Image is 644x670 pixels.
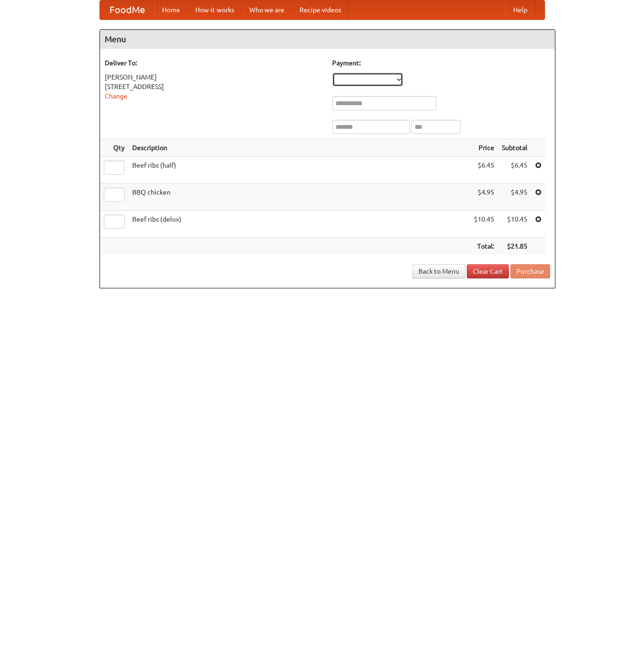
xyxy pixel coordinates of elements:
td: $4.95 [498,184,531,211]
td: $10.45 [498,211,531,238]
td: $10.45 [470,211,498,238]
th: Total: [470,238,498,255]
h5: Deliver To: [105,58,323,68]
th: Price [470,139,498,157]
a: Help [506,0,535,19]
a: Home [154,0,188,19]
th: $21.85 [498,238,531,255]
a: Change [105,92,127,100]
td: Beef ribs (half) [128,157,470,184]
td: $6.45 [470,157,498,184]
a: Recipe videos [292,0,349,19]
h5: Payment: [332,58,550,68]
td: BBQ chicken [128,184,470,211]
td: Beef ribs (delux) [128,211,470,238]
th: Qty [100,139,128,157]
h4: Menu [100,30,555,49]
div: [STREET_ADDRESS] [105,82,323,91]
a: FoodMe [100,0,154,19]
a: Who we are [242,0,292,19]
td: $6.45 [498,157,531,184]
td: $4.95 [470,184,498,211]
div: [PERSON_NAME] [105,72,323,82]
a: Clear Cart [467,264,509,278]
button: Purchase [510,264,550,278]
a: How it works [188,0,242,19]
a: Back to Menu [412,264,465,278]
th: Description [128,139,470,157]
th: Subtotal [498,139,531,157]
